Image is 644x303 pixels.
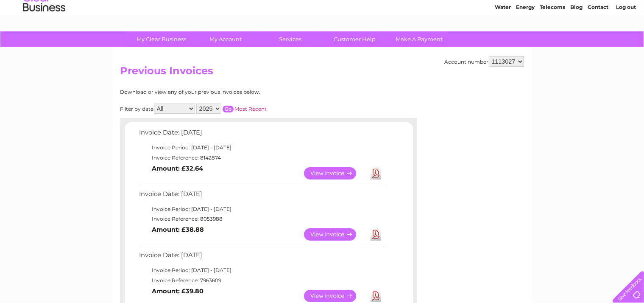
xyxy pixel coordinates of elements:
a: View [304,290,366,302]
div: Account number [445,56,524,67]
a: View [304,228,366,241]
a: Water [495,36,511,42]
a: Contact [588,36,608,42]
a: View [304,167,366,180]
td: Invoice Reference: 8142874 [137,153,385,163]
b: Amount: £38.88 [152,226,204,233]
b: Amount: £39.80 [152,287,204,295]
a: Customer Help [320,31,390,47]
div: Clear Business is a trading name of Verastar Limited (registered in [GEOGRAPHIC_DATA] No. 3667643... [122,5,523,41]
a: Download [371,228,381,241]
a: 0333 014 3131 [484,4,543,15]
div: Download or view any of your previous invoices below. [120,89,343,95]
a: My Clear Business [126,31,196,47]
b: Amount: £32.64 [152,165,204,172]
td: Invoice Period: [DATE] - [DATE] [137,204,385,214]
a: My Account [191,31,261,47]
a: Most Recent [235,106,267,112]
a: Make A Payment [384,31,454,47]
td: Invoice Date: [DATE] [137,250,385,265]
td: Invoice Reference: 8053988 [137,214,385,224]
h2: Previous Invoices [120,65,524,81]
a: Log out [616,36,636,42]
div: Filter by date [120,104,343,114]
a: Energy [516,36,535,42]
a: Telecoms [540,36,565,42]
a: Download [371,167,381,180]
img: logo.png [22,22,66,48]
td: Invoice Period: [DATE] - [DATE] [137,265,385,275]
td: Invoice Date: [DATE] [137,188,385,204]
a: Download [371,290,381,302]
a: Services [255,31,325,47]
a: Blog [570,36,583,42]
td: Invoice Reference: 7963609 [137,275,385,286]
td: Invoice Period: [DATE] - [DATE] [137,143,385,153]
td: Invoice Date: [DATE] [137,127,385,143]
